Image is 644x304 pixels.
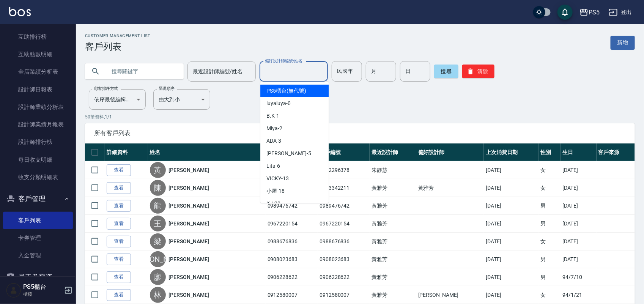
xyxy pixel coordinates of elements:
[169,166,209,174] a: [PERSON_NAME]
[107,164,131,176] a: 查看
[266,99,291,107] span: luyaluya -0
[3,28,73,46] a: 互助排行榜
[3,116,73,133] a: 設計師業績月報表
[370,161,416,179] td: 朱靜慧
[3,133,73,151] a: 設計師排行榜
[484,143,539,161] th: 上次消費日期
[94,129,626,137] span: 所有客戶列表
[3,81,73,98] a: 設計師日報表
[266,124,282,132] span: Miya -2
[318,197,370,215] td: 0989476742
[89,89,146,110] div: 依序最後編輯時間
[266,200,280,208] span: KJ -20
[3,212,73,229] a: 客戶列表
[266,286,318,304] td: 0912580007
[23,283,62,291] h5: PS5櫃台
[318,161,370,179] td: 0922296378
[416,143,484,161] th: 偏好設計師
[266,215,318,233] td: 0967220154
[265,58,302,64] label: 偏好設計師編號/姓名
[3,63,73,80] a: 全店業績分析表
[484,179,539,197] td: [DATE]
[107,218,131,230] a: 查看
[169,255,209,263] a: [PERSON_NAME]
[606,5,635,19] button: 登出
[370,250,416,268] td: 黃雅芳
[107,182,131,194] a: 查看
[94,86,118,91] label: 顧客排序方式
[561,286,597,304] td: 94/1/21
[318,286,370,304] td: 0912580007
[23,291,62,298] p: 櫃檯
[105,143,148,161] th: 詳細資料
[484,161,539,179] td: [DATE]
[266,137,281,145] span: ADA -3
[561,268,597,286] td: 94/7/10
[150,233,166,249] div: 梁
[3,98,73,116] a: 設計師業績分析表
[597,143,635,161] th: 客戶來源
[484,233,539,250] td: [DATE]
[6,283,21,298] img: Person
[318,250,370,268] td: 0908023683
[3,46,73,63] a: 互助點數明細
[107,236,131,247] a: 查看
[318,233,370,250] td: 0988676836
[3,267,73,287] button: 員工及薪資
[416,286,484,304] td: [PERSON_NAME]
[169,291,209,299] a: [PERSON_NAME]
[576,5,603,20] button: PS5
[462,65,494,78] button: 清除
[266,150,311,158] span: [PERSON_NAME] -5
[266,187,285,195] span: 小屋 -18
[266,162,280,170] span: Lita -6
[434,65,458,78] button: 搜尋
[266,268,318,286] td: 0906228622
[107,200,131,212] a: 查看
[557,5,573,20] button: save
[106,61,178,82] input: 搜尋關鍵字
[539,286,561,304] td: 女
[561,161,597,179] td: [DATE]
[150,198,166,214] div: 龍
[416,179,484,197] td: 黃雅芳
[484,215,539,233] td: [DATE]
[85,113,635,120] p: 50 筆資料, 1 / 1
[370,268,416,286] td: 黃雅芳
[3,247,73,264] a: 入金管理
[150,180,166,196] div: 陳
[484,197,539,215] td: [DATE]
[611,36,635,50] a: 新增
[169,238,209,245] a: [PERSON_NAME]
[561,197,597,215] td: [DATE]
[150,287,166,303] div: 林
[169,184,209,192] a: [PERSON_NAME]
[539,179,561,197] td: 女
[539,268,561,286] td: 男
[266,87,306,95] span: PS5櫃台 (無代號)
[318,215,370,233] td: 0967220154
[484,286,539,304] td: [DATE]
[561,143,597,161] th: 生日
[85,41,151,52] h3: 客戶列表
[370,143,416,161] th: 最近設計師
[266,197,318,215] td: 0989476742
[266,112,279,120] span: B.K -1
[370,215,416,233] td: 黃雅芳
[539,215,561,233] td: 男
[3,229,73,247] a: 卡券管理
[539,233,561,250] td: 女
[3,189,73,209] button: 客戶管理
[318,179,370,197] td: 0983342211
[561,215,597,233] td: [DATE]
[561,233,597,250] td: [DATE]
[3,169,73,186] a: 收支分類明細表
[3,151,73,169] a: 每日收支明細
[107,271,131,283] a: 查看
[150,251,166,267] div: [PERSON_NAME]
[85,33,151,38] h2: Customer Management List
[169,273,209,281] a: [PERSON_NAME]
[539,143,561,161] th: 性別
[150,269,166,285] div: 廖
[561,250,597,268] td: [DATE]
